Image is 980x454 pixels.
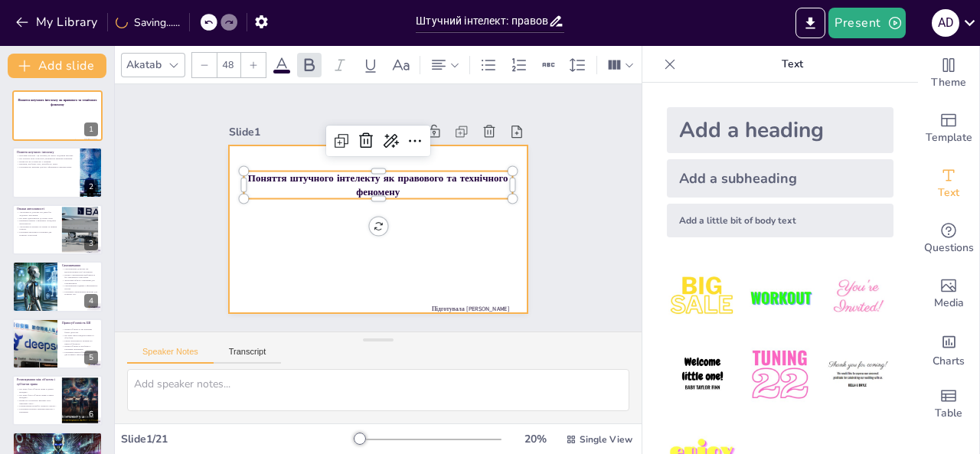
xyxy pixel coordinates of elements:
[416,10,547,32] input: Insert title
[933,353,965,370] span: Charts
[918,322,979,377] div: Add charts and graphs
[8,54,106,78] button: Add slide
[667,107,893,153] div: Add a heading
[17,217,57,220] p: ШІ може адаптуватися до нових умов.
[17,230,57,236] p: Розуміння автономності важливе для розвитку технологій.
[62,345,98,350] p: Правосуб’єктність пов'язана з етичними питаннями.
[795,8,825,38] button: Export to PowerPoint
[938,185,959,201] span: Text
[667,159,893,198] div: Add a subheading
[926,129,972,146] span: Template
[744,262,815,333] img: 2.jpeg
[12,147,103,198] div: 2
[84,407,98,421] div: 6
[461,67,477,145] span: Підготувала [PERSON_NAME]
[116,15,180,30] div: Saving......
[918,101,979,156] div: Add ready made slides
[84,351,98,364] div: 5
[935,405,962,422] span: Table
[17,377,57,386] p: Розмежування між об’єктом і суб’єктом права
[62,290,98,296] p: Розуміння самонавчання важливе для розвитку ШІ.
[918,156,979,211] div: Add text boxes
[934,295,964,312] span: Media
[924,240,974,256] span: Questions
[12,375,103,426] div: 6
[62,279,98,285] p: Зворотний зв'язок є важливим для самонавчання.
[62,273,98,279] p: Процес самонавчання відбувається без зовнішнього втручання.
[17,157,76,160] p: ШІ охоплює різні технології, включаючи машинне навчання.
[84,294,98,308] div: 4
[17,225,57,230] p: Автономність впливає на етичні та правові аспекти.
[62,334,98,339] p: ШІ може мати юридичні права та обов'язки.
[918,211,979,266] div: Get real-time input from your audience
[17,154,76,157] p: Штучний інтелект - це система, що імітує людський інтелект.
[17,159,76,162] p: Вплив ШІ на суспільство є значним.
[17,442,98,445] p: Здатність до самонавчання є важливим критерієм.
[17,211,57,216] p: Автономність дозволяє ШІ діяти без людського втручання.
[931,74,966,91] span: Theme
[17,407,57,413] p: Розуміння контексту використання ШІ є важливим.
[667,204,893,237] div: Add a little bit of body text
[12,90,103,141] div: 1
[517,432,554,446] div: 20 %
[127,347,214,364] button: Speaker Notes
[84,237,98,250] div: 3
[12,204,103,255] div: 3
[17,165,76,168] p: Розуміння ШІ важливе для його ефективного використання.
[667,339,738,410] img: 4.jpeg
[17,450,98,453] p: Розмежування між критеріями є важливим для правового регулювання.
[62,351,98,356] p: Розуміння правосуб’єктності важливе для розвитку законодавства.
[62,268,98,273] p: Самонавчання дозволяє ШІ вдосконалювати свої алгоритми.
[121,432,354,446] div: Slide 1 / 21
[603,53,638,77] div: Column Count
[932,9,959,37] div: A D
[17,439,98,442] p: Основні критерії класифікації ШІ включають автономність.
[17,444,98,447] p: Вплив на правову систему є критерієм класифікації.
[918,46,979,101] div: Change the overall theme
[17,207,57,211] p: Ознаки автономності
[62,285,98,290] p: Самонавчання підвищує ефективність систем.
[62,263,98,268] p: Самонавчання
[17,399,57,404] p: Вплив на суспільство визначає його правовий статус.
[667,262,738,333] img: 1.jpeg
[73,139,97,141] span: Підготувала [PERSON_NAME]
[744,339,815,410] img: 5.jpeg
[918,377,979,432] div: Add a table
[18,98,97,106] strong: Поняття штучного інтелекту як правового та технічного феномену
[214,347,282,364] button: Transcript
[123,54,165,75] div: Akatab
[17,405,57,408] p: Розмежування потребує уважного аналізу.
[17,162,76,165] p: Виклики, пов’язані з ШІ, потребують уваги.
[62,328,98,333] p: Правосуб’єктність ШІ викликає багато дискусій.
[17,219,57,224] p: Прийняття рішень є важливою складовою автономності.
[328,81,371,341] strong: Поняття штучного інтелекту як правового та технічного феномену
[17,388,57,394] p: ШІ може бути об’єктом права в деяких випадках.
[682,46,903,83] p: Text
[17,447,98,450] p: Класифікація допомагає в розумінні ШІ.
[918,266,979,322] div: Add images, graphics, shapes or video
[822,339,893,410] img: 6.jpeg
[84,122,98,136] div: 1
[17,394,57,399] p: ШІ може бути суб’єктом права в інших випадках.
[62,339,98,345] p: Рівень автономності впливає на правосуб’єктність.
[580,433,632,446] span: Single View
[12,261,103,312] div: 4
[17,150,76,155] p: Поняття штучного інтелекту
[17,435,98,439] p: Критерії правової класифікації ШІ
[11,10,104,34] button: My Library
[62,321,98,325] p: Правосуб’єктність ШІ
[932,8,959,38] button: A D
[297,231,325,364] div: Slide 1
[84,180,98,194] div: 2
[822,262,893,333] img: 3.jpeg
[12,318,103,369] div: 5
[828,8,905,38] button: Present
